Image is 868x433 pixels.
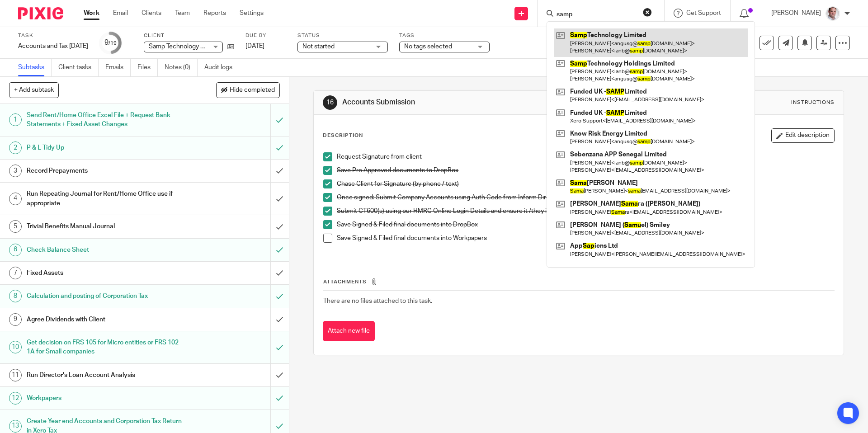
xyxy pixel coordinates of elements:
[18,7,63,19] img: Pixie
[9,392,22,405] div: 12
[771,128,835,143] button: Edit description
[556,11,637,19] input: Search
[84,9,99,18] a: Work
[9,113,22,126] div: 1
[204,59,239,76] a: Audit logs
[9,82,59,98] button: + Add subtask
[9,420,22,433] div: 13
[27,108,183,132] h1: Send Rent/Home Office Excel File + Request Bank Statements + Fixed Asset Changes
[108,41,117,46] small: /19
[27,391,183,405] h1: Workpapers
[9,290,22,302] div: 8
[337,193,834,202] p: Once signed: Submit Company Accounts using Auth Code from Inform Direct and ensure it is accepted
[245,32,286,39] label: Due by
[9,244,22,256] div: 6
[149,43,248,50] span: Samp Technology Holdings Limited
[27,313,183,326] h1: Agree Dividends with Client
[27,368,183,382] h1: Run Director's Loan Account Analysis
[245,43,264,49] span: [DATE]
[337,179,834,188] p: Chase Client for Signature (by phone / text)
[27,243,183,257] h1: Check Balance Sheet
[27,220,183,233] h1: Trivial Benefits Manual Journal
[399,32,490,39] label: Tags
[165,59,198,76] a: Notes (0)
[337,234,834,243] p: Save Signed & Filed final documents into Workpapers
[9,369,22,381] div: 11
[105,59,131,76] a: Emails
[9,341,22,353] div: 10
[323,298,432,304] span: There are no files attached to this task.
[404,43,452,50] span: No tags selected
[137,59,158,76] a: Files
[104,38,117,48] div: 9
[58,59,99,76] a: Client tasks
[216,82,280,98] button: Hide completed
[342,98,598,107] h1: Accounts Submission
[323,321,375,341] button: Attach new file
[9,141,22,154] div: 2
[240,9,264,18] a: Settings
[323,279,367,284] span: Attachments
[27,164,183,178] h1: Record Prepayments
[175,9,190,18] a: Team
[9,313,22,326] div: 9
[18,42,88,51] div: Accounts and Tax [DATE]
[27,289,183,303] h1: Calculation and posting of Corporation Tax
[323,95,337,110] div: 16
[297,32,388,39] label: Status
[771,9,821,18] p: [PERSON_NAME]
[9,267,22,279] div: 7
[302,43,335,50] span: Not started
[9,165,22,177] div: 3
[203,9,226,18] a: Reports
[144,32,234,39] label: Client
[337,152,834,161] p: Request Signature from client
[27,141,183,155] h1: P & L Tidy Up
[791,99,835,106] div: Instructions
[18,32,88,39] label: Task
[323,132,363,139] p: Description
[27,336,183,359] h1: Get decision on FRS 105 for Micro entities or FRS 102 1A for Small companies
[337,207,834,216] p: Submit CT600(s) using our HMRC Online Login Details and ensure it /they is/are accepted
[27,266,183,280] h1: Fixed Assets
[826,6,840,21] img: Munro%20Partners-3202.jpg
[27,187,183,210] h1: Run Repeating Journal for Rent/Home Office use if appropriate
[9,220,22,233] div: 5
[337,166,834,175] p: Save Pre Approved documents to DropBox
[643,8,652,17] button: Clear
[18,42,88,51] div: Accounts and Tax 28 Feb 2025
[142,9,161,18] a: Clients
[337,220,834,229] p: Save Signed & Filed final documents into DropBox
[18,59,52,76] a: Subtasks
[230,87,275,94] span: Hide completed
[686,10,721,16] span: Get Support
[113,9,128,18] a: Email
[9,193,22,205] div: 4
